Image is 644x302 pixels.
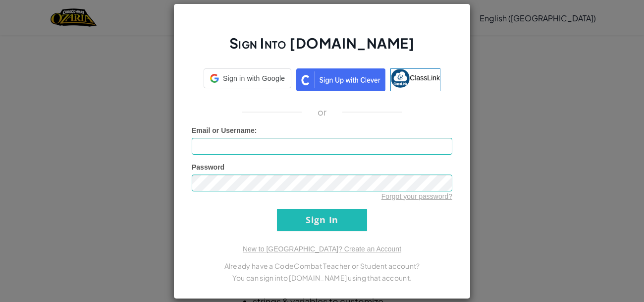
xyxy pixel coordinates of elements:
img: classlink-logo-small.png [391,69,410,88]
input: Sign In [277,209,367,231]
a: Forgot your password? [381,192,452,200]
img: clever_sso_button@2x.png [296,68,385,91]
h2: Sign Into [DOMAIN_NAME] [192,34,452,62]
p: You can sign into [DOMAIN_NAME] using that account. [192,272,452,284]
span: Password [192,163,224,171]
span: Email or Username [192,126,255,134]
label: : [192,125,257,135]
p: Already have a CodeCombat Teacher or Student account? [192,260,452,272]
a: Sign in with Google [204,68,291,91]
p: or [318,106,327,118]
span: Sign in with Google [223,73,285,83]
div: Sign in with Google [204,68,291,88]
a: New to [GEOGRAPHIC_DATA]? Create an Account [243,245,401,253]
span: ClassLink [410,73,440,81]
